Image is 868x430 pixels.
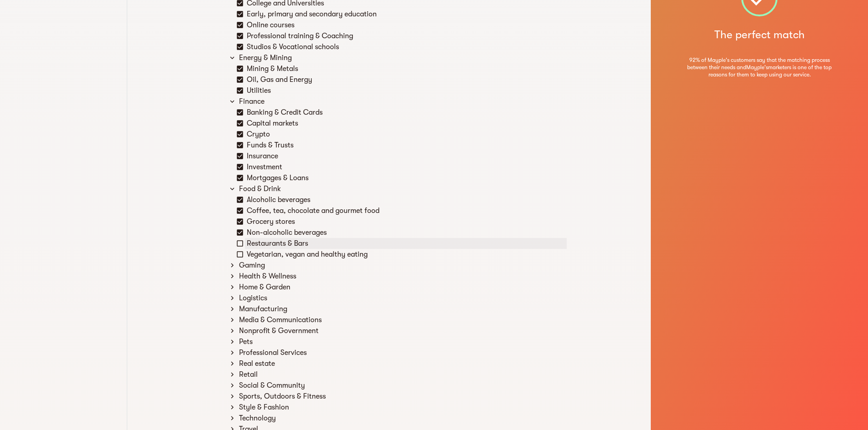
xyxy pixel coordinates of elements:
[237,413,567,424] div: Technology
[245,227,567,238] div: Non-alcoholic beverages
[245,172,567,183] div: Mortgages & Loans
[237,52,567,63] div: Energy & Mining
[237,380,567,391] div: Social & Community
[714,27,805,42] h5: The perfect match
[245,118,567,129] div: Capital markets
[245,41,567,52] div: Studios & Vocational schools
[245,63,567,74] div: Mining & Metals
[245,20,567,30] div: Online courses
[245,9,567,20] div: Early, primary and secondary education
[245,249,567,260] div: Vegetarian, vegan and healthy eating
[237,271,567,282] div: Health & Wellness
[245,107,567,118] div: Banking & Credit Cards
[237,260,567,271] div: Gaming
[245,194,567,205] div: Alcoholic beverages
[686,56,833,78] span: 92% of Mayple's customers say that the matching process between their needs and Mayple's marketer...
[245,140,567,151] div: Funds & Trusts
[237,96,567,107] div: Finance
[237,304,567,314] div: Manufacturing
[237,314,567,325] div: Media & Communications
[245,238,567,249] div: Restaurants & Bars
[237,391,567,402] div: Sports, Outdoors & Fitness
[245,205,567,216] div: Coffee, tea, chocolate and gourmet food
[237,325,567,336] div: Nonprofit & Government
[245,162,567,172] div: Investment
[245,30,567,41] div: Professional training & Coaching
[237,336,567,347] div: Pets
[245,216,567,227] div: Grocery stores
[237,282,567,293] div: Home & Garden
[245,129,567,140] div: Crypto
[237,183,567,194] div: Food & Drink
[245,85,567,96] div: Utilities
[237,358,567,369] div: Real estate
[237,369,567,380] div: Retail
[237,293,567,304] div: Logistics
[245,74,567,85] div: Oil, Gas and Energy
[237,347,567,358] div: Professional Services
[237,402,567,413] div: Style & Fashion
[245,151,567,162] div: Insurance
